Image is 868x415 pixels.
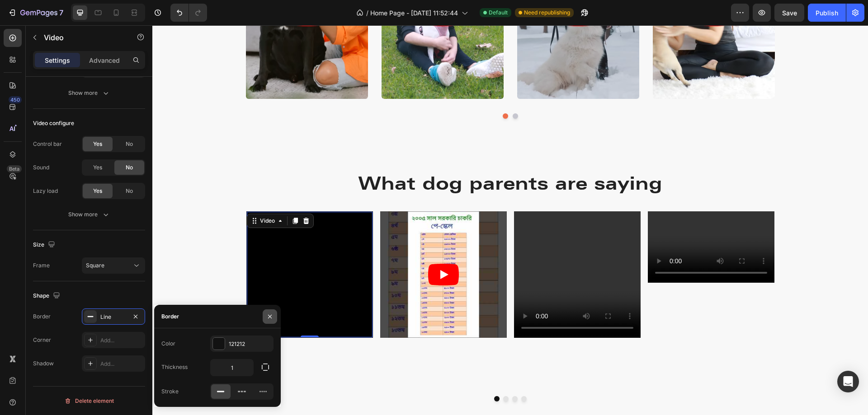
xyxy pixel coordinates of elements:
span: Need republishing [524,9,570,17]
p: Advanced [89,56,120,65]
div: Line [100,313,127,321]
div: Shadow [33,359,54,368]
div: Video [106,191,124,200]
span: Home Page - [DATE] 11:52:44 [370,8,458,18]
button: Show more [33,85,145,101]
button: Dot [350,88,356,93]
iframe: Video [94,187,220,312]
button: Show more [33,206,145,223]
button: Save [774,4,804,22]
button: Square [82,257,145,274]
div: Stroke [161,387,179,396]
span: Yes [93,163,102,172]
span: Default [489,9,508,17]
div: Beta [7,165,22,173]
span: Save [782,9,797,17]
div: Open Intercom Messenger [837,371,859,392]
p: Settings [45,56,70,65]
button: Publish [808,4,846,22]
button: Dot [360,371,365,376]
div: Size [33,239,57,251]
span: No [126,140,133,148]
div: Sound [33,163,49,172]
span: Square [86,262,104,269]
video: Video [495,186,622,257]
div: Show more [68,210,110,219]
div: Corner [33,336,51,344]
button: Play [276,238,307,260]
video: Video [362,186,488,312]
div: Add... [100,336,143,345]
div: Publish [816,8,838,18]
button: Dot [360,88,366,93]
span: No [126,163,133,172]
span: No [126,187,133,195]
button: Dot [369,371,374,376]
p: Video [44,32,121,43]
div: Control bar [33,140,62,148]
div: Video configure [33,119,74,127]
span: Yes [93,187,102,195]
div: Border [33,312,51,321]
div: 121212 [229,340,271,348]
div: Border [161,312,179,321]
input: Auto [211,359,253,376]
div: Undo/Redo [170,4,207,22]
p: 7 [59,7,63,18]
div: Add... [100,360,143,368]
p: What dog parents are saying [95,145,621,171]
button: 7 [4,4,67,22]
div: Shape [33,290,62,302]
span: Yes [93,140,102,148]
div: Color [161,340,175,348]
span: / [366,8,368,18]
div: Delete element [64,396,114,406]
button: Delete element [33,394,145,408]
iframe: Design area [152,25,868,415]
div: Frame [33,261,50,270]
button: Dot [342,371,347,376]
button: Dot [351,371,356,376]
div: Show more [68,89,110,98]
div: Thickness [161,363,188,371]
div: 450 [9,96,22,103]
div: Lazy load [33,187,58,195]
